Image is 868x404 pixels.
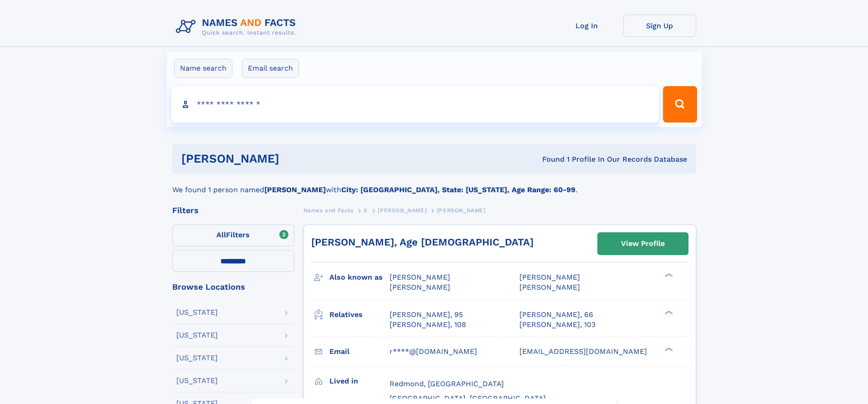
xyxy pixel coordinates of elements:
[176,377,218,384] div: [US_STATE]
[172,283,294,291] div: Browse Locations
[341,185,575,194] b: City: [GEOGRAPHIC_DATA], State: [US_STATE], Age Range: 60-99
[174,59,232,78] label: Name search
[303,205,354,216] a: Names and Facts
[437,207,486,214] span: [PERSON_NAME]
[176,332,218,339] div: [US_STATE]
[311,236,534,248] a: [PERSON_NAME], Age [DEMOGRAPHIC_DATA]
[364,205,368,216] a: S
[264,185,326,194] b: [PERSON_NAME]
[176,354,218,362] div: [US_STATE]
[621,233,665,254] div: View Profile
[181,153,411,164] h1: [PERSON_NAME]
[329,270,390,285] h3: Also known as
[390,283,450,291] span: [PERSON_NAME]
[390,320,466,330] a: [PERSON_NAME], 108
[364,207,368,214] span: S
[216,230,226,239] span: All
[663,272,673,278] div: ❯
[171,86,659,123] input: search input
[329,373,390,389] h3: Lived in
[378,205,426,216] a: [PERSON_NAME]
[519,273,580,281] span: [PERSON_NAME]
[663,86,697,123] button: Search Button
[172,174,696,195] div: We found 1 person named with .
[623,15,696,37] a: Sign Up
[519,320,596,330] a: [PERSON_NAME], 103
[172,225,294,246] label: Filters
[519,347,647,356] span: [EMAIL_ADDRESS][DOMAIN_NAME]
[390,379,504,388] span: Redmond, [GEOGRAPHIC_DATA]
[390,394,546,403] span: [GEOGRAPHIC_DATA], [GEOGRAPHIC_DATA]
[663,346,673,352] div: ❯
[242,59,299,78] label: Email search
[390,310,463,320] a: [PERSON_NAME], 95
[176,309,218,316] div: [US_STATE]
[329,307,390,322] h3: Relatives
[378,207,426,214] span: [PERSON_NAME]
[663,309,673,315] div: ❯
[329,344,390,359] h3: Email
[172,206,294,215] div: Filters
[390,273,450,281] span: [PERSON_NAME]
[411,154,687,164] div: Found 1 Profile In Our Records Database
[550,15,623,37] a: Log In
[519,310,593,320] a: [PERSON_NAME], 66
[172,15,303,39] img: Logo Names and Facts
[519,283,580,291] span: [PERSON_NAME]
[598,233,688,255] a: View Profile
